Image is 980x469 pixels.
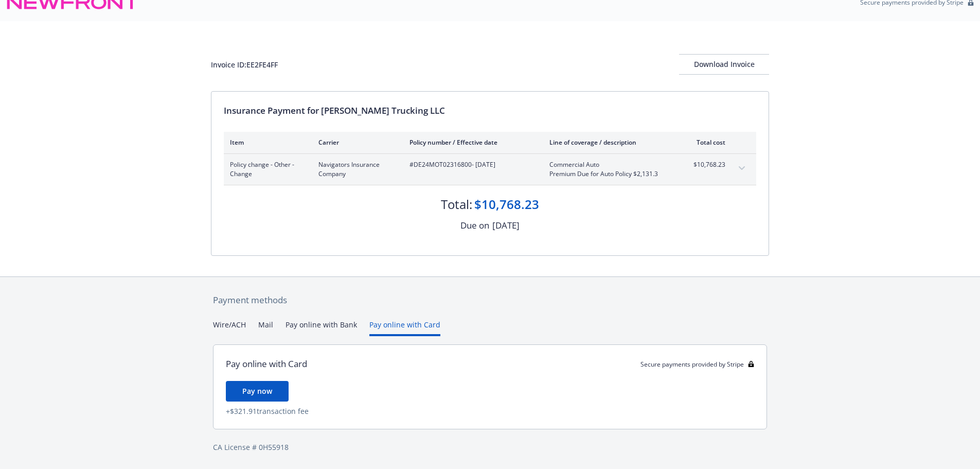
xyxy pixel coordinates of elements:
[734,160,750,177] button: expand content
[224,154,756,185] div: Policy change - Other - ChangeNavigators Insurance Company#DE24MOT02316800- [DATE]Commercial Auto...
[224,104,756,117] div: Insurance Payment for [PERSON_NAME] Trucking LLC
[492,219,520,232] div: [DATE]
[230,138,302,147] div: Item
[549,160,670,169] span: Commercial Auto
[211,59,278,70] div: Invoice ID: EE2FE4FF
[318,160,393,179] span: Navigators Insurance Company
[549,138,670,147] div: Line of coverage / description
[441,196,472,213] div: Total:
[460,219,489,232] div: Due on
[213,293,767,307] div: Payment methods
[226,406,754,416] div: + $321.91 transaction fee
[286,319,357,336] button: Pay online with Bank
[679,54,769,75] button: Download Invoice
[549,160,670,179] span: Commercial AutoPremium Due for Auto Policy $2,131.3
[409,138,533,147] div: Policy number / Effective date
[318,138,393,147] div: Carrier
[474,196,539,213] div: $10,768.23
[213,319,246,336] button: Wire/ACH
[226,381,289,402] button: Pay now
[230,160,302,179] span: Policy change - Other - Change
[369,319,440,336] button: Pay online with Card
[242,386,272,396] span: Pay now
[409,160,533,169] span: #DE24MOT02316800 - [DATE]
[549,169,670,179] span: Premium Due for Auto Policy $2,131.3
[213,442,767,453] div: CA License # 0H55918
[258,319,273,336] button: Mail
[687,160,725,169] span: $10,768.23
[226,357,307,371] div: Pay online with Card
[679,55,769,74] div: Download Invoice
[687,138,725,147] div: Total cost
[640,360,754,369] div: Secure payments provided by Stripe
